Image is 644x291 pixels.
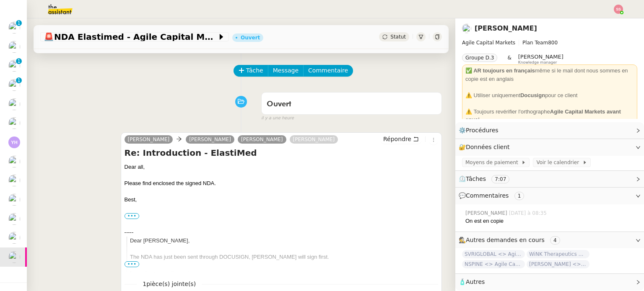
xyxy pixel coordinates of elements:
button: Répondre [380,134,422,144]
span: [DATE] à 08:35 [509,209,548,217]
span: [PERSON_NAME] [518,54,563,60]
nz-badge-sup: 1 [16,77,22,83]
img: users%2FC9SBsJ0duuaSgpQFj5LgoEX8n0o2%2Favatar%2Fec9d51b8-9413-4189-adfb-7be4d8c96a3c [8,41,20,53]
span: 🧴 [459,278,485,285]
span: [PERSON_NAME] <> Agile Capital Markets [527,260,589,268]
button: Commentaire [303,65,353,77]
span: 1 [137,279,202,289]
span: [PERSON_NAME] [189,136,231,142]
span: Knowledge manager [518,60,557,65]
span: Tâche [246,66,263,75]
span: Ouvert [267,100,291,108]
span: Autres [466,278,485,285]
img: users%2FW4OQjB9BRtYK2an7yusO0WsYLsD3%2Favatar%2F28027066-518b-424c-8476-65f2e549ac29 [8,117,20,129]
span: Commentaires [466,192,509,199]
span: ••• [125,261,140,267]
strong: ✅ AR toujours en français [465,67,535,74]
div: ⏲️Tâches 7:07 [455,171,644,187]
img: svg [8,136,20,148]
label: ••• [125,213,140,219]
div: Dear [PERSON_NAME], [130,237,438,245]
div: ⚠️ Utiliser uniquement pour ce client [465,91,634,100]
span: Procédures [466,127,499,134]
div: 🧴Autres [455,274,644,290]
img: users%2FW4OQjB9BRtYK2an7yusO0WsYLsD3%2Favatar%2F28027066-518b-424c-8476-65f2e549ac29 [8,98,20,110]
a: [PERSON_NAME] [475,24,537,32]
span: NDA Elastimed - Agile Capital Markets [44,33,217,41]
span: Tâches [466,175,486,182]
nz-tag: 1 [514,192,525,200]
p: 1 [17,77,21,85]
strong: Docusign [520,92,545,98]
span: Plan Team [522,40,548,46]
app-user-label: Knowledge manager [518,54,563,64]
nz-tag: 7:07 [491,175,509,183]
span: ⏲️ [459,175,517,182]
span: 🕵️ [459,237,563,243]
button: Tâche [234,65,268,77]
div: ----- [125,228,438,237]
nz-tag: 4 [550,236,560,245]
span: NSPINE <> Agile Capital Markets [462,260,525,268]
span: 🚨 [44,32,54,42]
span: & [507,54,511,64]
div: The NDA has just been sent through DOCUSIGN, [PERSON_NAME] will sign first. [130,253,438,261]
span: Agile Capital Markets [462,40,515,46]
strong: Agile Capital Markets avant envoi [465,108,621,123]
img: users%2FXPWOVq8PDVf5nBVhDcXguS2COHE3%2Favatar%2F3f89dc26-16aa-490f-9632-b2fdcfc735a1 [8,251,20,263]
img: users%2FCk7ZD5ubFNWivK6gJdIkoi2SB5d2%2Favatar%2F3f84dbb7-4157-4842-a987-fca65a8b7a9a [8,22,20,33]
div: 🔐Données client [455,139,644,155]
span: Données client [466,144,510,150]
nz-badge-sup: 1 [16,20,22,26]
div: 💬Commentaires 1 [455,188,644,204]
img: users%2FC9SBsJ0duuaSgpQFj5LgoEX8n0o2%2Favatar%2Fec9d51b8-9413-4189-adfb-7be4d8c96a3c [8,156,20,167]
img: users%2FXPWOVq8PDVf5nBVhDcXguS2COHE3%2Favatar%2F3f89dc26-16aa-490f-9632-b2fdcfc735a1 [462,24,471,33]
div: ⚙️Procédures [455,122,644,139]
img: users%2FC9SBsJ0duuaSgpQFj5LgoEX8n0o2%2Favatar%2Fec9d51b8-9413-4189-adfb-7be4d8c96a3c [8,175,20,186]
span: 800 [548,40,558,46]
img: users%2FSoHiyPZ6lTh48rkksBJmVXB4Fxh1%2Favatar%2F784cdfc3-6442-45b8-8ed3-42f1cc9271a4 [8,60,20,72]
div: Dear all, [125,163,438,171]
span: Commentaire [308,66,348,75]
button: Message [268,65,304,77]
div: même si le mail dont nous sommes en copie est en anglais [465,67,634,83]
span: Répondre [383,135,411,143]
span: 💬 [459,192,527,199]
div: ⚠️ Toujours revérifier l'orthographe [465,108,634,124]
div: On est en copie [465,217,637,225]
span: WiNK Therapeutics <> Agile Capital Markets [527,250,589,258]
img: users%2FoFdbodQ3TgNoWt9kP3GXAs5oaCq1%2Favatar%2Fprofile-pic.png [8,79,20,91]
img: users%2FC9SBsJ0duuaSgpQFj5LgoEX8n0o2%2Favatar%2Fec9d51b8-9413-4189-adfb-7be4d8c96a3c [8,194,20,206]
p: 1 [17,58,21,66]
div: Please find enclosed the signed NDA. [125,179,438,188]
h4: Re: Introduction - ElastiMed [125,147,438,159]
a: [PERSON_NAME] [290,136,338,143]
nz-tag: Groupe D.3 [462,54,497,62]
span: [PERSON_NAME] [465,209,509,217]
span: pièce(s) jointe(s) [146,281,196,287]
div: I remain at your disposal, [130,269,438,278]
p: 1 [17,20,21,28]
span: Message [273,66,299,75]
img: users%2FC9SBsJ0duuaSgpQFj5LgoEX8n0o2%2Favatar%2Fec9d51b8-9413-4189-adfb-7be4d8c96a3c [8,232,20,244]
span: Autres demandes en cours [466,237,545,243]
span: SVRIGLOBAL <> Agile Capital Markets [462,250,525,258]
img: users%2FC9SBsJ0duuaSgpQFj5LgoEX8n0o2%2Favatar%2Fec9d51b8-9413-4189-adfb-7be4d8c96a3c [8,213,20,225]
span: Moyens de paiement [465,158,521,167]
span: 🔐 [459,142,513,152]
a: [PERSON_NAME] [238,136,286,143]
nz-badge-sup: 1 [16,58,22,64]
a: [PERSON_NAME] [125,136,173,143]
span: ⚙️ [459,126,502,135]
div: Best, [125,196,438,204]
span: Voir le calendrier [536,158,582,167]
img: svg [614,5,623,14]
div: 🕵️Autres demandes en cours 4 [455,232,644,248]
span: Statut [390,34,406,40]
div: Ouvert [241,35,260,40]
span: il y a une heure [261,115,294,122]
